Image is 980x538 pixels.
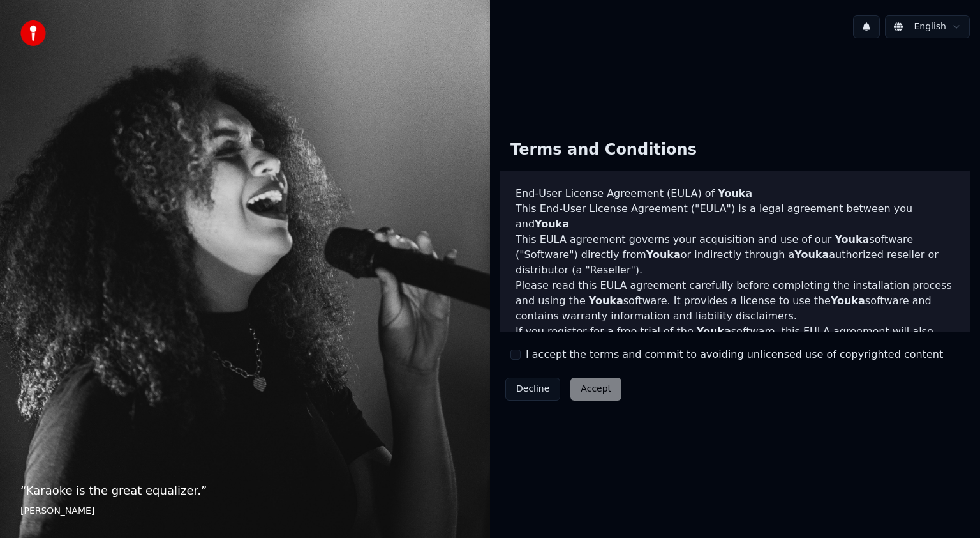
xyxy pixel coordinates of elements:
[831,295,865,307] span: Youka
[500,130,707,171] div: Terms and Conditions
[646,249,681,261] span: Youka
[516,232,954,278] p: This EULA agreement governs your acquisition and use of our software ("Software") directly from o...
[697,325,731,337] span: Youka
[516,201,954,232] p: This End-User License Agreement ("EULA") is a legal agreement between you and
[526,347,943,362] label: I accept the terms and commit to avoiding unlicensed use of copyrighted content
[516,186,954,201] h3: End-User License Agreement (EULA) of
[794,249,829,261] span: Youka
[718,187,752,199] span: Youka
[20,505,470,518] footer: [PERSON_NAME]
[589,295,623,307] span: Youka
[516,278,954,324] p: Please read this EULA agreement carefully before completing the installation process and using th...
[516,324,954,385] p: If you register for a free trial of the software, this EULA agreement will also govern that trial...
[20,20,46,46] img: youka
[835,233,869,245] span: Youka
[505,378,560,401] button: Decline
[20,482,470,500] p: “ Karaoke is the great equalizer. ”
[535,218,569,230] span: Youka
